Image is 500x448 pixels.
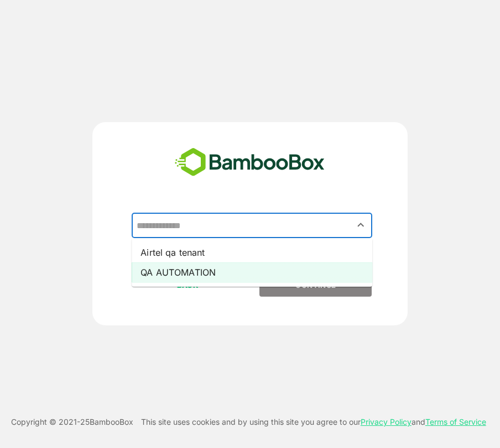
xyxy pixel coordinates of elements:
p: Copyright © 2021- 25 BambooBox [11,415,133,429]
p: This site uses cookies and by using this site you agree to our and [141,415,486,429]
li: QA AUTOMATION [132,262,372,282]
li: Airtel qa tenant [132,243,372,262]
a: Privacy Policy [361,417,412,426]
a: Terms of Service [425,417,486,426]
img: bamboobox [169,144,331,181]
button: Close [353,218,368,233]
